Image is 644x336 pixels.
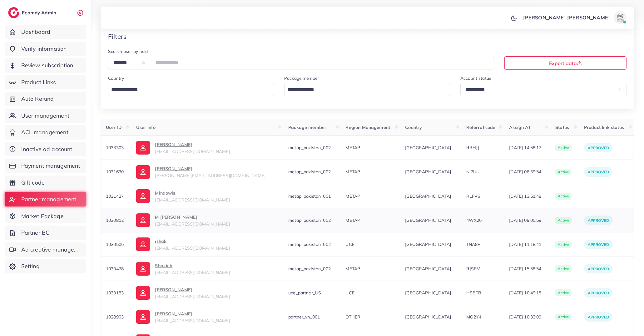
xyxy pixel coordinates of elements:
[21,45,67,53] span: Verify information
[588,267,609,271] span: Approved
[106,193,124,199] span: 1031427
[136,237,150,251] img: ic-user-info.36bf1079.svg
[555,265,572,272] span: active
[466,217,482,223] span: 4WX26
[555,217,572,224] span: active
[405,241,456,247] span: [GEOGRAPHIC_DATA]
[555,125,569,130] span: Status
[136,141,278,155] a: [PERSON_NAME][EMAIL_ADDRESS][DOMAIN_NAME]
[136,286,278,300] a: [PERSON_NAME][EMAIL_ADDRESS][DOMAIN_NAME]
[509,169,545,175] span: [DATE] 08:39:54
[155,310,230,318] p: [PERSON_NAME]
[21,95,54,103] span: Auto Refund
[288,290,321,296] span: uce_partner_US
[155,197,230,203] span: [EMAIL_ADDRESS][DOMAIN_NAME]
[288,217,331,223] span: metap_pakistan_002
[405,125,422,130] span: Country
[106,266,124,272] span: 1030478
[5,259,86,273] a: Setting
[405,266,456,272] span: [GEOGRAPHIC_DATA]
[346,266,360,272] span: METAP
[106,145,124,150] span: 1033303
[466,193,480,199] span: RLFV6
[288,169,331,175] span: metap_pakistan_002
[588,315,609,319] span: Approved
[588,291,609,295] span: Approved
[21,179,45,187] span: Gift code
[288,145,331,150] span: metap_pakistan_002
[509,241,545,247] span: [DATE] 11:18:41
[555,241,572,248] span: active
[21,61,73,69] span: Review subscription
[466,145,479,150] span: RRHJJ
[21,128,68,136] span: ACL management
[155,245,230,251] span: [EMAIL_ADDRESS][DOMAIN_NAME]
[346,242,354,247] span: UCE
[155,286,230,293] p: [PERSON_NAME]
[509,314,545,320] span: [DATE] 10:33:09
[136,165,150,179] img: ic-user-info.36bf1079.svg
[21,246,81,254] span: Ad creative management
[288,266,331,272] span: metap_pakistan_002
[520,11,629,24] a: [PERSON_NAME] [PERSON_NAME]avatar
[555,145,572,151] span: active
[405,145,456,151] span: [GEOGRAPHIC_DATA]
[5,142,86,156] a: Inactive ad account
[588,242,609,247] span: Approved
[346,290,354,296] span: UCE
[346,145,360,150] span: METAP
[5,159,86,173] a: Payment management
[288,314,320,320] span: partner_vn_001
[509,217,545,223] span: [DATE] 09:00:59
[109,85,266,95] input: Search for option
[21,162,80,170] span: Payment management
[588,218,609,223] span: Approved
[8,7,19,18] img: logo
[5,92,86,106] a: Auto Refund
[5,58,86,73] a: Review subscription
[155,165,265,172] p: [PERSON_NAME]
[288,125,326,130] span: Package member
[21,195,77,203] span: Partner management
[136,141,150,155] img: ic-user-info.36bf1079.svg
[5,42,86,56] a: Verify information
[155,189,230,197] p: Mindowls
[8,7,58,18] a: logoEcomdy Admin
[405,290,456,296] span: [GEOGRAPHIC_DATA]
[21,212,64,220] span: Market Package
[288,193,331,199] span: metap_pakistan_001
[136,310,150,324] img: ic-user-info.36bf1079.svg
[21,145,72,153] span: Inactive ad account
[136,165,278,179] a: [PERSON_NAME][PERSON_NAME][EMAIL_ADDRESS][DOMAIN_NAME]
[108,33,126,40] h4: Filters
[136,189,278,203] a: Mindowls[EMAIL_ADDRESS][DOMAIN_NAME]
[136,262,150,276] img: ic-user-info.36bf1079.svg
[106,125,122,130] span: User ID
[155,221,230,227] span: [EMAIL_ADDRESS][DOMAIN_NAME]
[346,125,390,130] span: Region Management
[466,242,481,247] span: TNA8R
[555,169,572,176] span: active
[136,237,278,251] a: ishak[EMAIL_ADDRESS][DOMAIN_NAME]
[136,125,155,130] span: User info
[5,242,86,257] a: Ad creative management
[108,75,124,81] label: Country
[405,193,456,199] span: [GEOGRAPHIC_DATA]
[285,85,442,95] input: Search for option
[588,170,609,174] span: Approved
[346,217,360,223] span: METAP
[21,78,56,86] span: Product Links
[106,242,124,247] span: 1030506
[588,145,609,150] span: Approved
[466,169,480,175] span: NI7UU
[108,83,274,96] div: Search for option
[21,112,69,120] span: User management
[288,242,331,247] span: metap_pakistan_002
[555,193,572,200] span: active
[155,173,265,178] span: [PERSON_NAME][EMAIL_ADDRESS][DOMAIN_NAME]
[284,75,319,81] label: Package member
[346,169,360,175] span: METAP
[106,169,124,175] span: 1031630
[466,290,482,296] span: HSBTB
[460,75,491,81] label: Account status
